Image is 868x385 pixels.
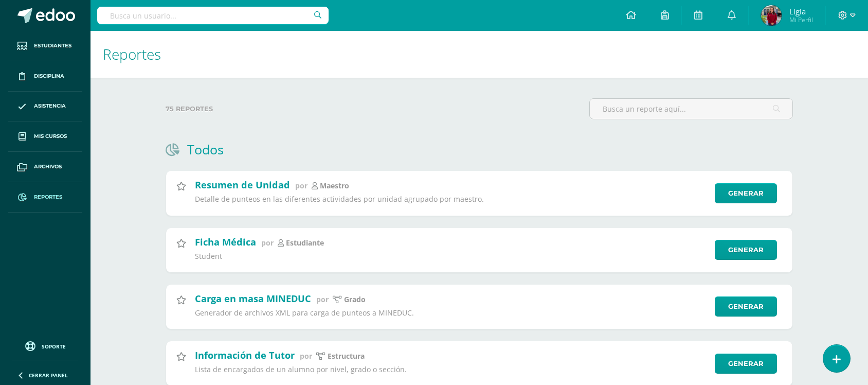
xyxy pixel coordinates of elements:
input: Busca un usuario... [97,7,329,24]
span: Reportes [34,193,62,201]
p: Student [195,252,708,261]
a: Estudiantes [8,31,82,61]
span: Disciplina [34,72,64,80]
h1: Todos [187,141,224,158]
h2: Ficha Médica [195,236,256,248]
span: Cerrar panel [29,372,68,379]
a: Disciplina [8,61,82,92]
a: Generar [715,240,777,260]
span: Asistencia [34,102,66,110]
h2: Información de Tutor [195,349,295,361]
p: Grado [344,295,366,304]
span: por [316,294,329,304]
span: por [300,351,312,361]
label: 75 reportes [166,98,581,119]
span: Mis cursos [34,132,67,141]
p: estudiante [286,238,324,248]
a: Mis cursos [8,121,82,152]
a: Archivos [8,152,82,182]
a: Generar [715,296,777,317]
span: Soporte [42,343,66,350]
h2: Carga en masa MINEDUC [195,292,311,305]
span: por [261,238,274,248]
span: Archivos [34,163,62,171]
span: por [295,181,308,190]
span: Ligia [789,6,813,16]
a: Generar [715,354,777,374]
a: Generar [715,183,777,203]
span: Estudiantes [34,42,71,50]
h2: Resumen de Unidad [195,179,290,191]
p: Detalle de punteos en las diferentes actividades por unidad agrupado por maestro. [195,195,708,204]
input: Busca un reporte aquí... [590,99,792,119]
p: Lista de encargados de un alumno por nivel, grado o sección. [195,365,708,374]
span: Reportes [103,44,161,64]
span: Mi Perfil [789,15,813,24]
a: Asistencia [8,92,82,122]
p: Estructura [328,352,365,361]
a: Reportes [8,182,82,213]
p: Generador de archivos XML para carga de punteos a MINEDUC. [195,308,708,318]
img: e66938ea6f53d621eb85b78bb3ab8b81.png [761,5,782,26]
a: Soporte [12,339,78,353]
p: maestro [320,181,349,190]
